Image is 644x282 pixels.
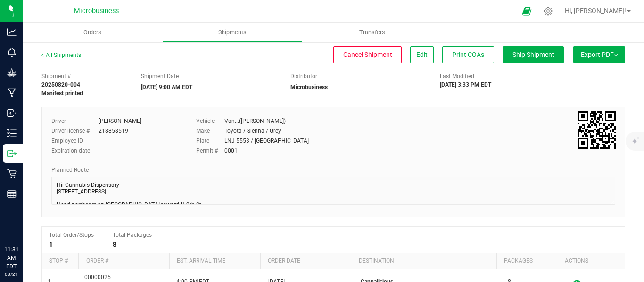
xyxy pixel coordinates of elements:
label: Expiration date [51,146,99,155]
th: Order date [260,253,351,269]
th: Stop # [42,253,78,269]
inline-svg: Manufacturing [7,88,17,97]
strong: Microbusiness [290,84,328,90]
inline-svg: Outbound [7,149,17,158]
span: Shipments [206,28,259,37]
label: Vehicle [196,117,224,125]
span: Planned Route [51,167,89,173]
label: Shipment Date [141,72,179,81]
inline-svg: Grow [7,68,17,77]
span: Cancel Shipment [343,51,392,58]
button: Edit [410,46,434,63]
button: Export PDF [573,46,625,63]
span: Total Order/Stops [49,232,94,238]
inline-svg: Analytics [7,27,17,37]
div: 0001 [224,146,238,155]
label: Employee ID [51,137,99,145]
button: Print COAs [442,46,494,63]
label: Distributor [290,72,317,81]
qrcode: 20250820-004 [578,111,616,149]
label: Driver [51,117,99,125]
strong: Manifest printed [41,90,83,97]
strong: 1 [49,241,53,248]
a: Transfers [302,23,442,42]
span: Transfers [347,28,398,37]
div: 218858519 [99,127,128,135]
button: Ship Shipment [503,46,564,63]
label: Permit # [196,146,224,155]
div: Manage settings [542,7,554,16]
th: Destination [351,253,496,269]
span: Ship Shipment [512,51,554,58]
span: Edit [416,51,428,58]
label: Last Modified [440,72,474,81]
a: Shipments [163,23,303,42]
span: Shipment # [41,72,127,81]
div: [PERSON_NAME] [99,117,141,125]
inline-svg: Inventory [7,129,17,138]
span: Hi, [PERSON_NAME]! [565,7,626,15]
div: Toyota / Sienna / Grey [224,127,281,135]
span: Orders [71,28,114,37]
label: Make [196,127,224,135]
a: Orders [23,23,163,42]
p: 08/21 [4,271,18,278]
inline-svg: Inbound [7,108,17,118]
inline-svg: Reports [7,189,17,199]
th: Actions [557,253,618,269]
a: All Shipments [41,52,81,58]
strong: 20250820-004 [41,81,80,88]
inline-svg: Retail [7,169,17,178]
iframe: Resource center [9,207,38,235]
span: Total Packages [113,232,152,238]
strong: 8 [113,241,116,248]
label: Plate [196,137,224,145]
strong: [DATE] 9:00 AM EDT [141,84,192,90]
strong: [DATE] 3:33 PM EDT [440,81,491,88]
label: Driver license # [51,127,99,135]
button: Cancel Shipment [333,46,402,63]
div: Van...([PERSON_NAME]) [224,117,286,125]
th: Order # [78,253,169,269]
div: LNJ 5553 / [GEOGRAPHIC_DATA] [224,137,309,145]
p: 11:31 AM EDT [4,245,18,271]
span: Microbusiness [74,7,119,15]
span: Print COAs [452,51,484,58]
th: Packages [496,253,557,269]
th: Est. arrival time [169,253,260,269]
img: Scan me! [578,111,616,149]
span: Open Ecommerce Menu [516,2,537,20]
inline-svg: Monitoring [7,48,17,57]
